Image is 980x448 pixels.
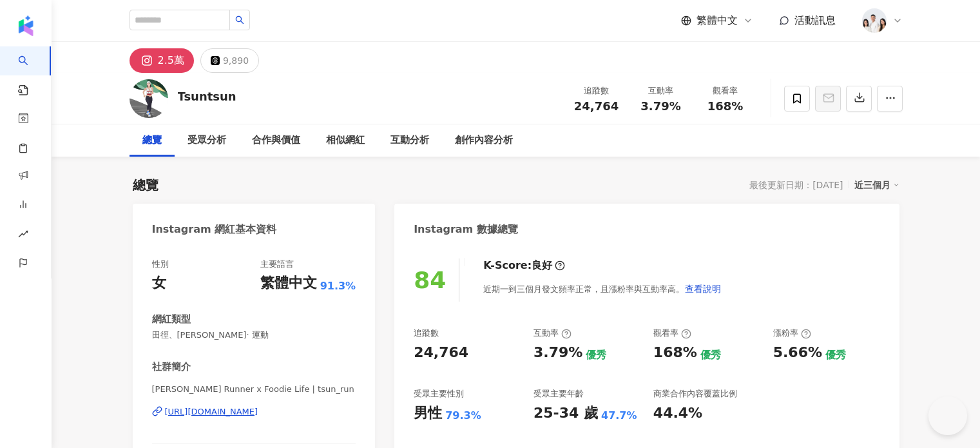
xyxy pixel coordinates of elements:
div: 24,764 [414,343,468,363]
a: search [18,46,44,97]
div: 受眾主要性別 [414,388,464,400]
div: 5.66% [773,343,822,363]
div: 近期一到三個月發文頻率正常，且漲粉率與互動率高。 [483,276,722,302]
span: search [235,15,244,24]
div: 44.4% [653,404,702,424]
div: 47.7% [601,409,637,423]
div: Instagram 數據總覽 [414,222,518,237]
div: 主要語言 [260,258,294,270]
div: 優秀 [586,348,606,362]
span: 24,764 [574,99,619,113]
div: 觀看率 [653,327,691,339]
div: 網紅類型 [152,313,191,326]
div: Tsuntsun [178,88,236,104]
div: 總覽 [133,176,159,194]
div: 商業合作內容覆蓋比例 [653,388,737,400]
div: 受眾分析 [187,133,226,148]
div: 觀看率 [701,84,750,97]
img: KOL Avatar [130,79,168,118]
div: 追蹤數 [414,327,439,339]
div: 良好 [532,258,552,273]
div: 最後更新日期：[DATE] [749,180,843,190]
div: 79.3% [445,409,481,423]
img: logo icon [15,15,36,36]
div: 社群簡介 [152,360,191,374]
div: 168% [653,343,697,363]
div: 優秀 [825,348,846,362]
span: 田徑、[PERSON_NAME]· 運動 [152,329,356,341]
div: 受眾主要年齡 [533,388,584,400]
span: 繁體中文 [697,14,738,28]
div: 女 [152,273,166,293]
div: 互動率 [637,84,686,97]
span: 活動訊息 [794,14,836,26]
div: 合作與價值 [252,133,300,148]
div: 性別 [152,258,169,270]
div: 2.5萬 [158,52,184,70]
div: K-Score : [483,258,565,273]
div: [URL][DOMAIN_NAME] [165,406,258,418]
span: 168% [707,100,744,113]
div: Instagram 網紅基本資料 [152,222,277,237]
button: 2.5萬 [130,48,194,73]
span: 3.79% [640,100,680,113]
div: 漲粉率 [773,327,811,339]
div: 互動分析 [390,133,429,148]
span: [PERSON_NAME] Runner x Foodie Life | tsun_run [152,384,356,395]
iframe: Help Scout Beacon - Open [928,396,967,435]
div: 9,890 [223,52,249,70]
button: 9,890 [200,48,259,73]
div: 互動率 [533,327,572,339]
span: 查看說明 [685,284,721,294]
div: 繁體中文 [260,273,317,293]
img: 20231221_NR_1399_Small.jpg [862,8,887,33]
span: rise [18,221,28,250]
div: 優秀 [700,348,721,362]
div: 創作內容分析 [455,133,513,148]
div: 相似網紅 [326,133,365,148]
div: 近三個月 [854,177,899,193]
div: 追蹤數 [572,84,621,97]
div: 25-34 歲 [533,404,598,424]
div: 84 [414,267,446,293]
div: 總覽 [142,133,162,148]
span: 91.3% [320,279,356,293]
button: 查看說明 [684,276,722,302]
div: 3.79% [533,343,582,363]
a: [URL][DOMAIN_NAME] [152,406,356,418]
div: 男性 [414,404,442,424]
